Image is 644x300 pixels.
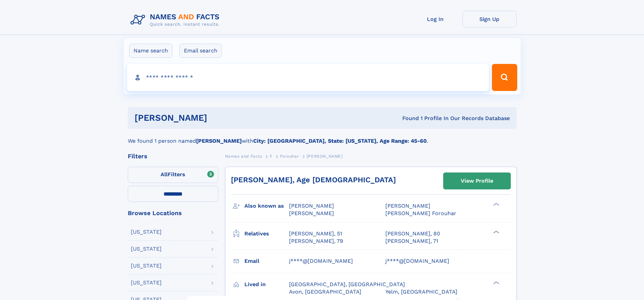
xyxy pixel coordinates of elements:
[128,167,218,183] label: Filters
[385,203,430,209] span: [PERSON_NAME]
[128,129,517,145] div: We found 1 person named with .
[462,11,517,27] a: Sign Up
[461,173,493,189] div: View Profile
[289,237,343,245] a: [PERSON_NAME], 79
[131,280,162,285] div: [US_STATE]
[492,230,500,234] div: ❯
[270,154,272,159] span: F
[127,64,489,91] input: search input
[244,279,289,290] h3: Lived in
[244,228,289,239] h3: Relatives
[128,153,218,159] div: Filters
[231,176,396,184] a: [PERSON_NAME], Age [DEMOGRAPHIC_DATA]
[128,210,218,216] div: Browse Locations
[307,154,343,159] span: [PERSON_NAME]
[131,246,162,252] div: [US_STATE]
[444,173,510,189] a: View Profile
[135,114,305,122] h1: [PERSON_NAME]
[289,281,405,287] span: [GEOGRAPHIC_DATA], [GEOGRAPHIC_DATA]
[180,44,222,58] label: Email search
[196,138,242,144] b: [PERSON_NAME]
[289,230,342,237] a: [PERSON_NAME], 51
[253,138,427,144] b: City: [GEOGRAPHIC_DATA], State: [US_STATE], Age Range: 45-60
[385,237,438,245] a: [PERSON_NAME], 71
[244,200,289,212] h3: Also known as
[289,289,361,295] span: Avon, [GEOGRAPHIC_DATA]
[131,263,162,269] div: [US_STATE]
[385,289,457,295] span: Yelm, [GEOGRAPHIC_DATA]
[280,154,299,159] span: Forouhar
[161,171,168,178] span: All
[244,255,289,267] h3: Email
[408,11,462,27] a: Log In
[270,152,272,160] a: F
[305,115,510,122] div: Found 1 Profile In Our Records Database
[128,11,225,29] img: Logo Names and Facts
[289,210,334,216] span: [PERSON_NAME]
[492,64,517,91] button: Search Button
[225,152,262,160] a: Names and Facts
[385,230,440,237] a: [PERSON_NAME], 80
[492,280,500,285] div: ❯
[492,202,500,207] div: ❯
[289,203,334,209] span: [PERSON_NAME]
[385,210,456,216] span: [PERSON_NAME] Forouhar
[280,152,299,160] a: Forouhar
[131,229,162,235] div: [US_STATE]
[129,44,172,58] label: Name search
